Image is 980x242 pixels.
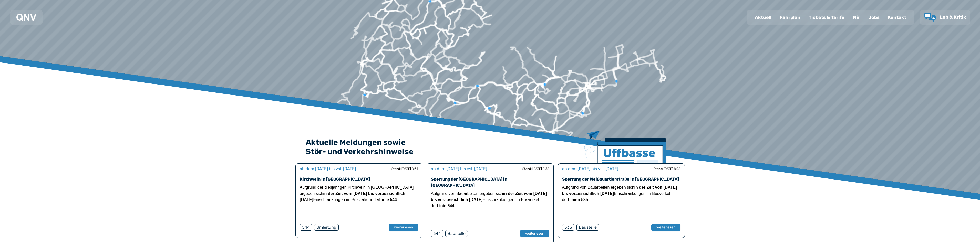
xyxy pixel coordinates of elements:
[379,197,397,202] strong: Linie 544
[431,166,487,172] div: ab dem [DATE] bis vsl. [DATE]
[849,11,864,24] a: Wir
[431,191,547,202] strong: in der Zeit vom [DATE] bis voraussichtlich [DATE]
[300,191,405,202] strong: in der Zeit vom [DATE] bis voraussichtlich [DATE]
[300,224,312,231] div: 544
[437,204,454,208] strong: Linie 544
[654,167,680,171] div: Stand: [DATE] 8:28
[562,185,677,196] strong: in der Zeit von [DATE] bis voraussichtlich [DATE]
[776,11,804,24] a: Fahrplan
[864,11,884,24] a: Jobs
[522,167,549,171] div: Stand: [DATE] 8:38
[314,224,339,231] div: Umleitung
[520,230,549,237] button: weiterlesen
[431,191,547,208] span: Aufgrund von Bauarbeiten ergeben sich Einschränkungen im Busverkehr der
[431,230,443,237] div: 544
[884,11,910,24] a: Kontakt
[431,177,507,188] a: Sperrung der [GEOGRAPHIC_DATA] in [GEOGRAPHIC_DATA]
[751,11,776,24] a: Aktuell
[804,11,849,24] a: Tickets & Tarife
[16,12,36,23] a: QNV Logo
[16,14,36,21] img: QNV Logo
[300,177,370,182] a: Kirchweih in [GEOGRAPHIC_DATA]
[389,224,418,231] button: weiterlesen
[445,230,468,237] div: Baustelle
[300,166,356,172] div: ab dem [DATE] bis vsl. [DATE]
[391,167,418,171] div: Stand: [DATE] 8:34
[562,224,574,231] div: 535
[584,131,666,194] img: Zeitung mit Titel Uffbase
[562,185,677,202] span: Aufgrund von Bauarbeiten ergeben sich Einschränkungen im Busverkehr der
[562,177,679,182] a: Sperrung der Weißquartierstraße in [GEOGRAPHIC_DATA]
[306,138,675,156] h2: Aktuelle Meldungen sowie Stör- und Verkehrshinweise
[576,224,599,231] div: Baustelle
[924,13,966,22] a: Lob & Kritik
[300,185,414,202] span: Aufgrund der diesjährigen Kirchweih in [GEOGRAPHIC_DATA] ergeben sich Einschränkungen im Busverke...
[562,166,618,172] div: ab dem [DATE] bis vsl. [DATE]
[940,14,966,20] span: Lob & Kritik
[651,224,680,231] button: weiterlesen
[568,197,588,202] strong: Linien 535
